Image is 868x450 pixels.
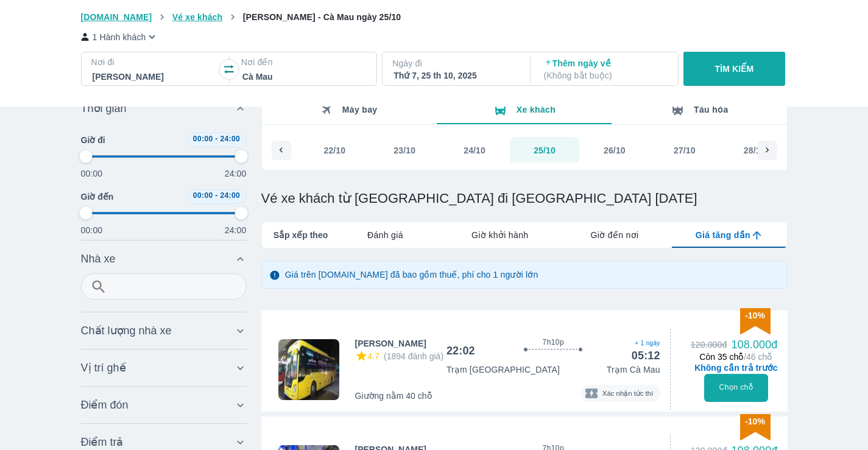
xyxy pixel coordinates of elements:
[243,12,401,22] span: [PERSON_NAME] - Cà Mau ngày 25/10
[81,360,126,375] span: Vị trí ghế
[590,229,638,241] span: Giờ đến nơi
[81,11,788,23] nav: breadcrumb
[328,222,786,248] div: lab API tabs example
[446,364,560,376] p: Trạm [GEOGRAPHIC_DATA]
[740,414,771,440] img: discount
[225,167,247,180] p: 24:00
[93,31,146,43] p: 1 Hành khách
[91,56,217,68] p: Nơi đi
[81,251,116,266] span: Nhà xe
[368,351,379,361] span: 4.7
[273,229,328,241] span: Sắp xếp theo
[544,69,667,82] p: ( Không bắt buộc )
[355,337,426,350] span: [PERSON_NAME]
[607,364,660,376] p: Trạm Cà Mau
[694,105,729,114] span: Tàu hỏa
[342,105,378,114] span: Máy bay
[517,105,556,114] span: Xe khách
[674,144,696,156] div: 27/10
[699,352,772,362] span: Còn 35 chỗ
[744,352,772,362] span: / 46 chỗ
[544,57,667,82] p: Thêm ngày về
[393,69,517,82] div: Thứ 7, 25 th 10, 2025
[81,30,159,43] button: 1 Hành khách
[446,343,475,358] div: 22:02
[81,224,103,236] p: 00:00
[285,269,538,281] p: Giá trên [DOMAIN_NAME] đã bao gồm thuế, phí cho 1 người lớn
[81,244,247,273] div: Nhà xe
[393,144,415,156] div: 23/10
[464,144,485,156] div: 24/10
[683,52,785,86] button: TÌM KIẾM
[261,190,788,207] h1: Vé xe khách từ [GEOGRAPHIC_DATA] đi [GEOGRAPHIC_DATA] [DATE]
[193,135,213,143] span: 00:00
[715,63,754,75] p: TÌM KIẾM
[225,224,247,236] p: 24:00
[744,144,766,156] div: 28/10
[691,339,727,351] div: 120.000đ
[604,144,626,156] div: 26/10
[323,144,345,156] div: 22/10
[599,388,657,399] span: Xác nhận tức thì
[694,362,777,374] span: Không cần trả trước
[81,353,247,382] div: Vị trí ghế
[215,135,217,143] span: -
[81,133,247,236] div: Thời gian
[471,229,528,241] span: Giờ khởi hành
[745,417,765,426] span: -10%
[367,229,403,241] span: Đánh giá
[731,337,777,352] div: 108.000đ
[193,191,213,200] span: 00:00
[584,386,599,401] img: instant verification logo
[632,348,660,363] div: 05:12
[392,57,518,69] p: Ngày đi
[215,191,217,200] span: -
[241,56,367,68] p: Nơi đến
[220,135,240,143] span: 24:00
[543,337,564,347] span: 7h10p
[704,374,768,402] button: Chọn chỗ
[81,316,247,345] div: Chất lượng nhà xe
[81,12,152,22] span: [DOMAIN_NAME]
[81,134,105,146] span: Giờ đi
[534,144,556,156] div: 25/10
[81,191,114,203] span: Giờ đến
[278,339,339,400] img: image
[81,323,172,338] span: Chất lượng nhà xe
[740,308,771,334] img: discount
[355,390,432,402] span: Giường nằm 40 chỗ
[81,398,129,412] span: Điểm đón
[81,435,124,449] span: Điểm trả
[81,167,103,180] p: 00:00
[220,191,240,200] span: 24:00
[632,339,660,348] span: + 1 ngày
[696,229,750,241] span: Giá tăng dần
[81,94,247,123] div: Thời gian
[81,273,247,308] div: Nhà xe
[384,351,443,361] span: (1894 đánh giá)
[81,101,127,116] span: Thời gian
[81,390,247,420] div: Điểm đón
[745,311,765,320] span: -10%
[172,12,222,22] span: Vé xe khách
